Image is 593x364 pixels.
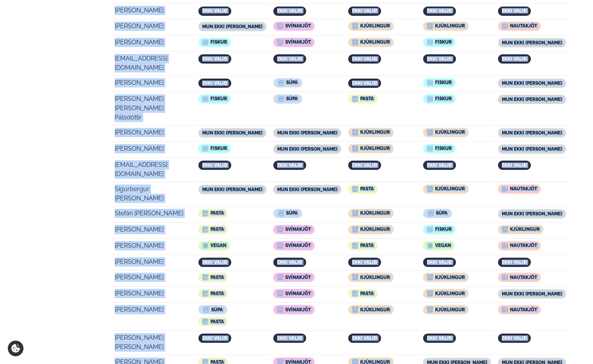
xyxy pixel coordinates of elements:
span: Kjúklingur [435,23,465,29]
span: mun ekki [PERSON_NAME] [502,81,562,86]
img: icon img [202,39,208,45]
img: icon img [202,274,208,280]
span: Kjúklingur [435,275,465,280]
span: ekki valið [202,335,227,341]
td: [EMAIL_ADDRESS][DOMAIN_NAME] [112,159,195,182]
img: icon img [202,290,208,297]
img: icon img [502,307,508,313]
span: ekki valið [352,163,377,168]
img: icon img [352,186,358,192]
td: [PERSON_NAME] [112,256,195,270]
td: [EMAIL_ADDRESS][DOMAIN_NAME] [112,52,195,76]
img: icon img [427,96,433,102]
span: Súpa [286,80,298,85]
span: Fiskur [435,80,452,85]
span: ekki valið [277,8,302,13]
span: Fiskur [435,146,452,151]
span: Svínakjöt [285,275,311,280]
span: Fiskur [210,96,227,101]
span: ekki valið [202,260,227,265]
img: icon img [427,226,433,233]
span: Pasta [360,291,374,296]
span: Kjúklingur [510,226,540,232]
img: icon img [202,243,208,249]
img: icon img [427,129,433,136]
span: ekki valið [427,8,452,13]
span: Fiskur [435,39,452,45]
td: [PERSON_NAME] [PERSON_NAME] [112,332,195,355]
td: [PERSON_NAME] [112,240,195,255]
span: ekki valið [352,81,377,86]
span: Kjúklingur [360,210,390,216]
span: ekki valið [502,335,527,341]
span: Kjúklingur [435,291,465,296]
span: Kjúklingur [435,129,465,135]
span: Súpa [436,210,447,216]
span: ekki valið [202,81,227,86]
td: [PERSON_NAME] [112,77,195,92]
img: icon img [352,129,358,136]
img: icon img [427,274,433,280]
td: [PERSON_NAME] [112,304,195,331]
img: icon img [502,243,508,249]
img: icon img [202,319,208,325]
img: icon img [502,186,508,192]
span: mun ekki [PERSON_NAME] [202,24,263,29]
td: [PERSON_NAME] [112,271,195,287]
img: icon img [277,39,283,45]
span: Pasta [360,243,374,248]
span: ekki valið [502,56,527,62]
td: Sigurbergur [PERSON_NAME] [112,183,195,206]
span: mun ekki [PERSON_NAME] [202,187,263,192]
img: icon img [352,274,358,280]
td: [PERSON_NAME] [PERSON_NAME] Pálsdóttir [112,93,195,126]
span: mun ekki [PERSON_NAME] [502,130,562,136]
span: ekki valið [277,163,302,168]
img: icon img [427,243,433,249]
span: mun ekki [PERSON_NAME] [502,291,562,297]
span: Kjúklingur [360,129,390,135]
span: ekki valið [202,8,227,13]
span: Súpa [211,307,223,312]
span: Kjúklingur [360,23,390,29]
img: icon img [428,210,434,216]
span: mun ekki [PERSON_NAME] [202,130,263,136]
span: ekki valið [277,260,302,265]
span: Pasta [360,96,374,101]
span: ekki valið [352,8,377,13]
span: Pasta [210,319,224,324]
span: Nautakjöt [510,243,537,248]
img: icon img [352,226,358,233]
span: Svínakjöt [285,23,311,29]
span: Pasta [360,186,374,191]
a: Cookie settings [8,341,24,356]
span: Nautakjöt [510,23,537,29]
span: Kjúklingur [360,275,390,280]
span: Nautakjöt [510,307,537,312]
img: icon img [427,39,433,45]
img: icon img [502,274,508,280]
span: ekki valið [502,260,527,265]
td: [PERSON_NAME] [112,20,195,35]
span: Fiskur [210,39,227,45]
img: icon img [427,307,433,313]
span: Pasta [210,291,224,296]
span: mun ekki [PERSON_NAME] [277,146,337,152]
span: Fiskur [435,226,452,232]
img: icon img [352,290,358,297]
td: Stefán [PERSON_NAME] [112,207,195,223]
img: icon img [352,23,358,29]
img: icon img [202,210,208,216]
img: icon img [352,146,358,152]
span: Svínakjöt [285,291,311,296]
img: icon img [427,80,433,86]
img: icon img [278,210,284,216]
span: Svínakjöt [285,307,311,312]
span: Kjúklingur [360,39,390,45]
span: ekki valið [427,56,452,62]
img: icon img [278,80,284,86]
span: Kjúklingur [360,146,390,151]
span: Súpa [286,210,298,216]
img: icon img [277,274,283,280]
img: icon img [352,210,358,216]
